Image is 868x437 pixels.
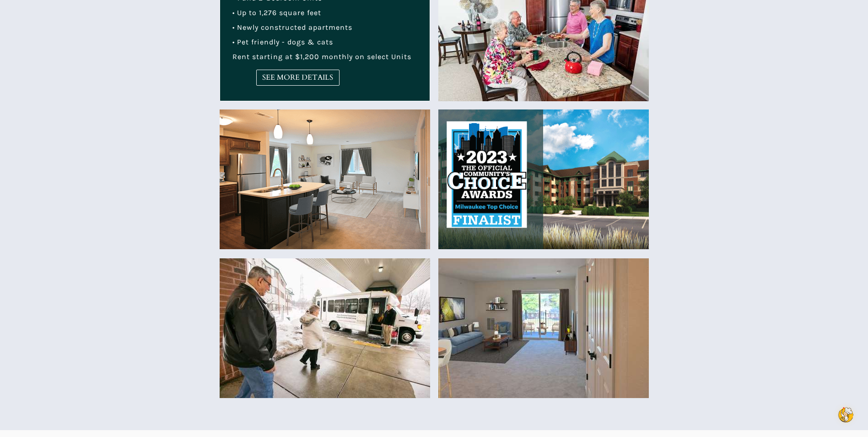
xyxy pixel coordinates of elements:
a: SEE MORE DETAILS [256,70,340,86]
span: Rent starting at $1,200 monthly on select Units [232,52,411,61]
span: • Newly constructed apartments [232,23,352,32]
span: SEE MORE DETAILS [257,73,339,82]
span: • Pet friendly - dogs & cats [232,38,333,46]
span: • Up to 1,276 square feet [232,8,321,17]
